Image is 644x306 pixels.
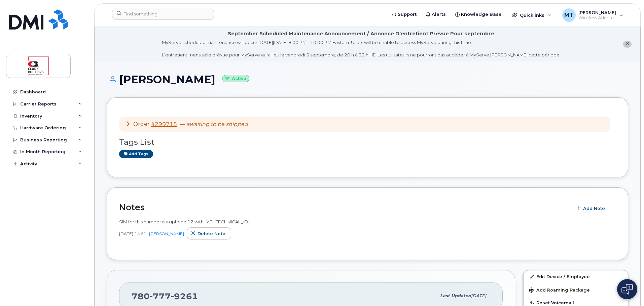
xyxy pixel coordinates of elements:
[524,283,628,297] button: Add Roaming Package
[440,293,471,298] span: Last updated
[119,202,569,212] h2: Notes
[171,291,198,301] span: 9261
[187,227,231,239] button: Delete note
[198,230,225,237] span: Delete note
[471,293,486,298] span: [DATE]
[162,39,561,58] div: MyServe scheduled maintenance will occur [DATE][DATE] 8:00 PM - 10:00 PM Eastern. Users will be u...
[119,138,616,146] h3: Tags List
[133,121,150,127] span: Order
[222,75,249,83] small: Active
[583,205,605,212] span: Add Note
[119,219,249,224] span: SIM for this number is in iphone 12 with IMEI [TECHNICAL_ID]
[135,231,146,236] span: 14:51
[529,288,590,294] span: Add Roaming Package
[119,150,153,158] a: Add tags
[150,291,171,301] span: 777
[180,121,248,127] span: —
[132,291,198,301] span: 780
[107,74,628,85] h1: [PERSON_NAME]
[149,231,184,236] a: [PERSON_NAME]
[119,231,133,236] span: [DATE]
[621,284,633,295] img: Open chat
[151,121,177,127] a: #299715
[524,270,628,282] a: Edit Device / Employee
[228,30,494,37] div: September Scheduled Maintenance Announcement / Annonce D'entretient Prévue Pour septembre
[186,121,248,127] em: awaiting to be shipped
[572,203,611,215] button: Add Note
[623,41,632,48] button: close notification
